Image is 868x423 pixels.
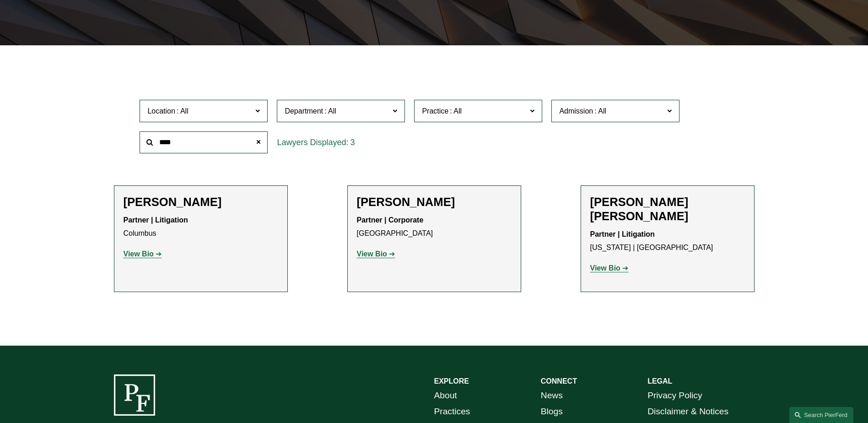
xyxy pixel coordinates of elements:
span: Practice [422,107,448,115]
p: Columbus [124,214,278,240]
span: 3 [350,138,355,147]
a: Blogs [541,404,563,420]
strong: Partner | Litigation [590,230,655,238]
strong: View Bio [590,264,620,272]
p: [GEOGRAPHIC_DATA] [357,214,512,240]
a: News [541,388,563,404]
a: Privacy Policy [647,388,702,404]
h2: [PERSON_NAME] [357,195,512,209]
span: Department [285,107,323,115]
span: Location [147,107,175,115]
a: Disclaimer & Notices [647,404,728,420]
strong: CONNECT [541,377,577,385]
a: Practices [434,404,470,420]
h2: [PERSON_NAME] [124,195,278,209]
h2: [PERSON_NAME] [PERSON_NAME] [590,195,745,223]
span: Admission [559,107,593,115]
strong: View Bio [357,250,387,258]
p: [US_STATE] | [GEOGRAPHIC_DATA] [590,228,745,255]
strong: Partner | Corporate [357,216,424,224]
strong: LEGAL [647,377,672,385]
a: About [434,388,457,404]
strong: Partner | Litigation [124,216,188,224]
strong: View Bio [124,250,154,258]
strong: EXPLORE [434,377,469,385]
a: View Bio [357,250,395,258]
a: View Bio [590,264,629,272]
a: View Bio [124,250,162,258]
a: Search this site [789,407,853,423]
